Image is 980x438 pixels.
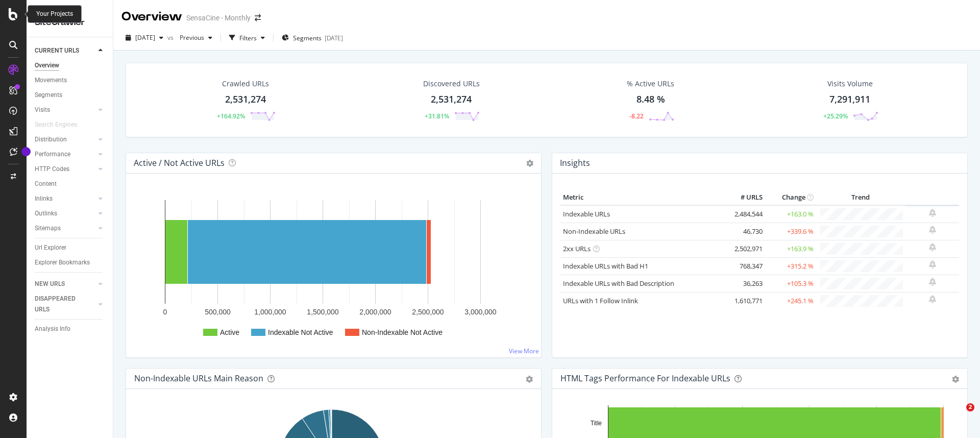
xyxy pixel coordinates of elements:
[724,205,765,223] td: 2,484,544
[35,208,95,219] a: Outlinks
[121,8,182,26] div: Overview
[765,223,816,240] td: +339.6 %
[35,105,95,115] a: Visits
[765,257,816,275] td: +315.2 %
[526,160,533,167] i: Options
[560,190,724,205] th: Metric
[35,60,59,71] div: Overview
[35,223,61,234] div: Sitemaps
[222,79,269,89] div: Crawled URLs
[134,190,529,349] svg: A chart.
[627,79,674,89] div: % Active URLs
[35,324,70,334] div: Analysis Info
[591,420,602,427] text: Title
[724,240,765,257] td: 2,502,971
[35,75,67,86] div: Movements
[929,295,936,303] div: bell-plus
[293,34,322,42] span: Segments
[35,294,86,315] div: DISAPPEARED URLS
[563,209,610,218] a: Indexable URLs
[35,149,70,160] div: Performance
[35,279,95,289] a: NEW URLS
[307,308,338,316] text: 1,500,000
[134,156,225,170] h4: Active / Not Active URLs
[929,260,936,269] div: bell-plus
[35,164,95,175] a: HTTP Codes
[254,308,286,316] text: 1,000,000
[217,112,245,120] div: +164.92%
[35,242,106,253] a: Url Explorer
[829,93,870,106] div: 7,291,911
[205,308,231,316] text: 500,000
[425,112,449,120] div: +31.81%
[163,308,167,316] text: 0
[35,223,95,234] a: Sitemaps
[765,292,816,309] td: +245.1 %
[35,257,90,268] div: Explorer Bookmarks
[225,93,266,106] div: 2,531,274
[35,134,95,145] a: Distribution
[186,13,251,23] div: SensaCine - Monthly
[35,60,106,71] a: Overview
[563,227,625,236] a: Non-Indexable URLs
[526,376,533,383] div: gear
[35,294,95,315] a: DISAPPEARED URLS
[176,33,204,42] span: Previous
[563,244,591,253] a: 2xx URLs
[362,328,443,336] text: Non-Indexable Not Active
[255,14,261,21] div: arrow-right-arrow-left
[35,242,66,253] div: Url Explorer
[431,93,472,106] div: 2,531,274
[35,119,77,130] div: Search Engines
[167,33,176,42] span: vs
[35,324,106,334] a: Analysis Info
[220,328,239,336] text: Active
[823,112,848,120] div: +25.29%
[929,278,936,286] div: bell-plus
[952,376,959,383] div: gear
[724,190,765,205] th: # URLS
[35,179,106,189] a: Content
[268,328,333,336] text: Indexable Not Active
[35,164,69,175] div: HTTP Codes
[724,292,765,309] td: 1,610,771
[35,179,57,189] div: Content
[134,373,263,383] div: Non-Indexable URLs Main Reason
[412,308,444,316] text: 2,500,000
[816,190,905,205] th: Trend
[21,147,31,156] div: Tooltip anchor
[325,34,343,42] div: [DATE]
[765,240,816,257] td: +163.9 %
[945,403,970,428] iframe: Intercom live chat
[359,308,391,316] text: 2,000,000
[35,149,95,160] a: Performance
[423,79,480,89] div: Discovered URLs
[35,105,50,115] div: Visits
[35,257,106,268] a: Explorer Bookmarks
[239,34,257,42] div: Filters
[629,112,644,120] div: -8.22
[966,403,974,411] span: 2
[929,209,936,217] div: bell-plus
[563,296,638,305] a: URLs with 1 Follow Inlink
[563,279,674,288] a: Indexable URLs with Bad Description
[225,30,269,46] button: Filters
[278,30,347,46] button: Segments[DATE]
[560,373,730,383] div: HTML Tags Performance for Indexable URLs
[929,243,936,251] div: bell-plus
[121,30,167,46] button: [DATE]
[35,279,65,289] div: NEW URLS
[35,90,62,101] div: Segments
[35,193,95,204] a: Inlinks
[560,156,590,170] h4: Insights
[35,45,79,56] div: CURRENT URLS
[35,45,95,56] a: CURRENT URLS
[176,30,216,46] button: Previous
[929,226,936,234] div: bell-plus
[35,119,87,130] a: Search Engines
[36,10,73,18] div: Your Projects
[563,261,648,271] a: Indexable URLs with Bad H1
[35,208,57,219] div: Outlinks
[509,347,539,355] a: View More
